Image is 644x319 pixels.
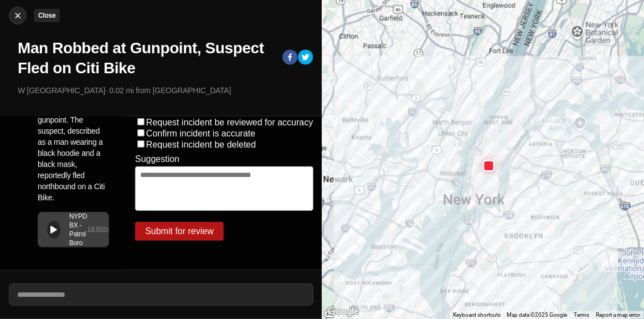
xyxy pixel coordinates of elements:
[18,85,313,96] p: W [GEOGRAPHIC_DATA] · 0.02 mi from [GEOGRAPHIC_DATA]
[146,129,255,138] label: Confirm incident is accurate
[574,312,590,318] a: Terms (opens in new tab)
[12,10,23,21] img: cancel
[146,140,256,149] label: Request incident be deleted
[9,7,27,24] button: cancelClose
[298,49,313,67] button: twitter
[146,118,313,127] label: Request incident be reviewed for accuracy
[135,154,179,164] label: Suggestion
[18,38,274,78] h1: Man Robbed at Gunpoint, Suspect Fled on Citi Bike
[325,305,362,319] a: Open this area in Google Maps (opens a new window)
[596,312,641,318] a: Report a map error
[507,312,568,318] span: Map data ©2025 Google
[38,12,55,19] small: Close
[453,311,501,319] button: Keyboard shortcuts
[325,305,362,319] img: Google
[135,222,224,241] button: Submit for review
[38,92,109,203] p: Police advise that a man was robbed at gunpoint. The suspect, described as a man wearing a black ...
[87,225,110,234] div: 18.502 s
[282,49,298,67] button: facebook
[69,212,87,247] div: NYPD BX - Patrol Boro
